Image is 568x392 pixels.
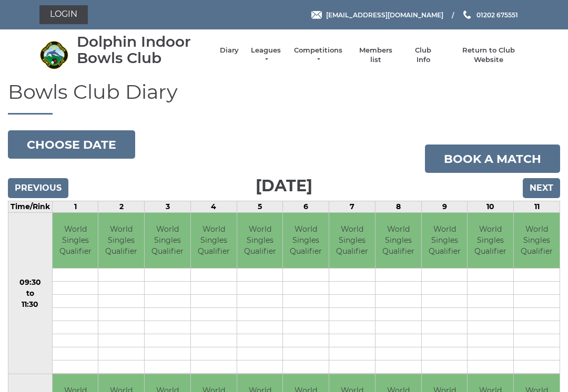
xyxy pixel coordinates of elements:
[39,40,68,69] img: Dolphin Indoor Bowls Club
[145,201,191,213] td: 3
[77,34,209,66] div: Dolphin Indoor Bowls Club
[98,213,144,268] td: World Singles Qualifier
[326,11,443,18] span: [EMAIL_ADDRESS][DOMAIN_NAME]
[283,201,329,213] td: 6
[293,46,343,65] a: Competitions
[329,201,376,213] td: 7
[422,213,468,268] td: World Singles Qualifier
[523,178,560,198] input: Next
[220,46,239,55] a: Diary
[237,213,283,268] td: World Singles Qualifier
[249,46,282,65] a: Leagues
[145,213,190,268] td: World Singles Qualifier
[311,11,322,19] img: Email
[52,201,98,213] td: 1
[462,10,518,20] a: Phone us 01202 675551
[8,201,53,213] td: Time/Rink
[311,10,443,20] a: Email [EMAIL_ADDRESS][DOMAIN_NAME]
[191,213,237,268] td: World Singles Qualifier
[283,213,329,268] td: World Singles Qualifier
[353,46,397,65] a: Members list
[476,11,518,18] span: 01202 675551
[514,201,560,213] td: 11
[463,11,471,19] img: Phone us
[408,46,439,65] a: Club Info
[190,201,237,213] td: 4
[468,213,513,268] td: World Singles Qualifier
[8,130,135,159] button: Choose date
[514,213,560,268] td: World Singles Qualifier
[8,178,68,198] input: Previous
[98,201,145,213] td: 2
[329,213,375,268] td: World Singles Qualifier
[8,81,560,115] h1: Bowls Club Diary
[376,213,421,268] td: World Singles Qualifier
[425,145,560,173] a: Book a match
[39,5,88,24] a: Login
[375,201,421,213] td: 8
[53,213,98,268] td: World Singles Qualifier
[8,213,53,374] td: 09:30 to 11:30
[237,201,283,213] td: 5
[468,201,514,213] td: 10
[449,46,529,65] a: Return to Club Website
[421,201,468,213] td: 9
